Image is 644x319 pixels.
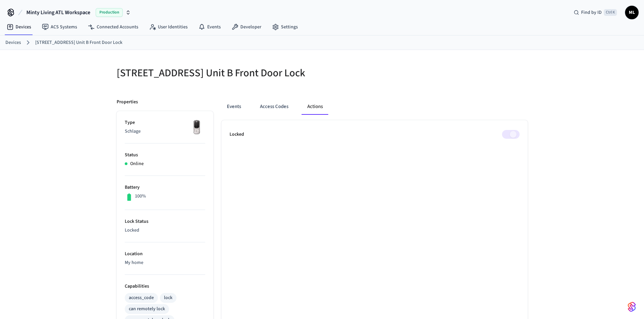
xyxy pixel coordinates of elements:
[226,21,267,33] a: Developer
[125,218,205,225] p: Lock Status
[267,21,303,33] a: Settings
[26,8,90,17] span: Minty Living ATL Workspace
[193,21,226,33] a: Events
[125,128,205,135] p: Schlage
[1,21,37,33] a: Devices
[125,283,205,290] p: Capabilities
[117,66,318,80] h5: [STREET_ADDRESS] Unit B Front Door Lock
[604,9,617,16] span: Ctrl K
[125,259,205,266] p: My home
[37,21,82,33] a: ACS Systems
[221,99,246,115] button: Events
[255,99,294,115] button: Access Codes
[129,294,154,301] div: access_code
[625,6,639,19] button: ML
[35,39,122,46] a: [STREET_ADDRESS] Unit B Front Door Lock
[230,131,244,138] p: Locked
[125,119,205,126] p: Type
[117,99,138,106] p: Properties
[144,21,193,33] a: User Identities
[125,152,205,159] p: Status
[82,21,144,33] a: Connected Accounts
[129,305,165,313] div: can remotely lock
[568,6,622,19] div: Find by IDCtrl K
[125,227,205,234] p: Locked
[125,250,205,258] p: Location
[628,301,636,312] img: SeamLogoGradient.69752ec5.svg
[581,9,602,16] span: Find by ID
[96,8,123,17] span: Production
[188,119,205,136] img: Yale Assure Touchscreen Wifi Smart Lock, Satin Nickel, Front
[5,39,21,46] a: Devices
[135,193,146,200] p: 100%
[221,99,528,115] div: ant example
[125,184,205,191] p: Battery
[164,294,172,301] div: lock
[302,99,328,115] button: Actions
[130,160,144,167] p: Online
[626,6,638,19] span: ML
